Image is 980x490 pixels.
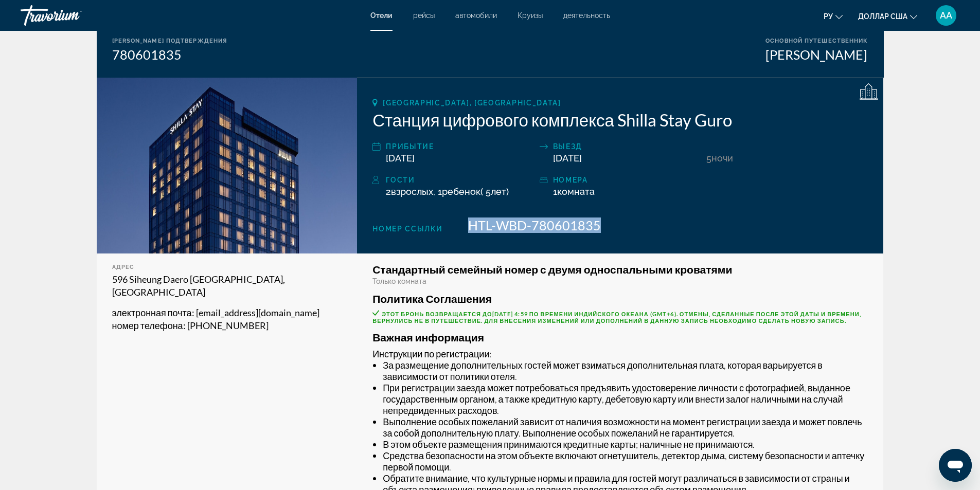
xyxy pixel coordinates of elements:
[192,307,319,318] font: : [EMAIL_ADDRESS][DOMAIN_NAME]
[518,11,543,20] a: Круизы
[563,11,610,20] a: деятельность
[372,225,442,233] font: Номер ссылки
[824,9,843,24] button: Изменить язык
[553,153,582,164] font: [DATE]
[442,186,480,197] font: ребенок
[386,142,434,151] font: прибытие
[112,47,182,62] font: 780601835
[553,176,588,184] font: номера
[391,186,433,197] font: взрослых
[112,38,227,44] font: [PERSON_NAME] подтверждения
[21,2,123,29] a: Травориум
[940,10,952,21] font: АА
[386,176,415,184] font: Гости
[112,264,135,270] font: адрес
[386,153,415,164] font: [DATE]
[455,11,497,20] a: автомобили
[370,11,393,20] a: Отели
[383,416,862,439] font: Выполнение особых пожеланий зависит от наличия возможности на момент регистрации заезда и может п...
[383,439,755,450] font: В этом объекте размещения принимаются кредитные карты; наличные не принимаются.
[112,307,192,318] font: электронная почта
[382,311,492,317] font: Этот бронь возвращается до
[383,382,850,416] font: При регистрации заезда может потребоваться предъявить удостоверение личности с фотографией, выдан...
[492,311,676,317] font: [DATE] 4:59 по времени Индийского океана (GMT+6)
[858,9,917,24] button: Изменить валюту
[933,5,959,26] button: Меню пользователя
[383,450,864,473] font: Средства безопасности на этом объекте включают огнетушитель, детектор дыма, систему безопасности ...
[557,186,595,197] font: Комната
[468,217,601,233] font: HTL-WBD-780601835
[765,38,868,44] font: Основной путешественник
[372,292,492,305] font: Политика Соглашения
[372,331,484,343] font: Важная информация
[506,186,509,197] font: )
[706,153,711,164] font: 5
[372,263,732,276] font: Стандартный семейный номер с двумя односпальными кроватями
[383,99,561,107] font: [GEOGRAPHIC_DATA], [GEOGRAPHIC_DATA]
[824,12,833,21] font: ру
[939,449,972,482] iframe: Кнопка запуска окна обмена сообщениями
[765,47,867,62] font: [PERSON_NAME]
[112,320,183,331] font: номер телефона
[711,153,733,164] font: ночи
[183,320,269,331] font: : [PHONE_NUMBER]
[383,359,823,382] font: За размещение дополнительных гостей может взиматься дополнительная плата, которая варьируется в з...
[433,186,442,197] font: , 1
[413,11,435,20] a: рейсы
[553,186,557,197] font: 1
[372,311,861,324] font: . Отмены, сделанные после этой даты и времени, вернулись не в путешествие. Для внесения изменений...
[112,274,285,298] font: 596 Siheung Daero [GEOGRAPHIC_DATA], [GEOGRAPHIC_DATA]
[372,277,426,285] font: Только комната
[553,142,582,151] font: Выезд
[372,110,732,130] font: Станция цифрового комплекса Shilla Stay Guro
[480,186,491,197] font: ( 5
[858,12,907,21] font: доллар США
[372,348,491,359] font: Инструкции по регистрации:
[491,186,506,197] font: лет
[386,186,391,197] font: 2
